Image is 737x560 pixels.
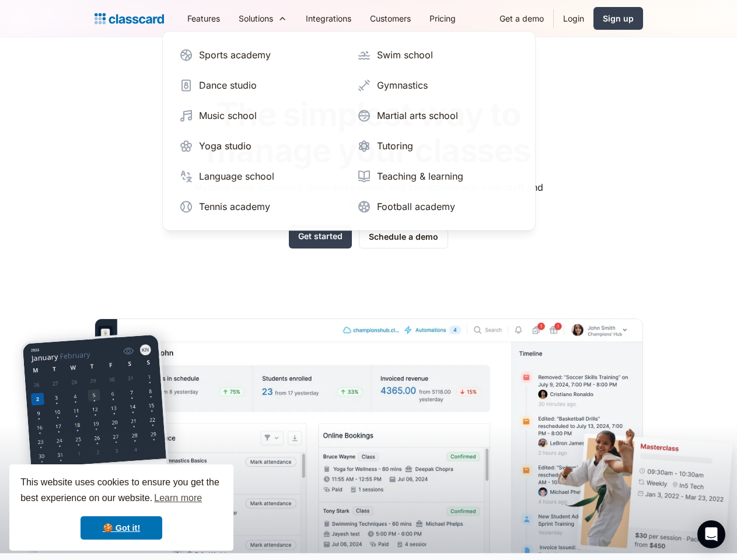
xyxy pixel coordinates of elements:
[554,5,593,32] a: Login
[174,195,345,218] a: Tennis academy
[289,225,352,249] a: Get started
[377,108,458,123] div: Martial arts school
[352,134,523,157] a: Tutoring
[199,199,270,213] div: Tennis academy
[377,48,433,62] div: Swim school
[199,169,274,183] div: Language school
[593,7,643,30] a: Sign up
[162,31,536,230] nav: Solutions
[361,5,420,32] a: Customers
[352,104,523,127] a: Martial arts school
[199,78,257,92] div: Dance studio
[377,78,428,92] div: Gymnastics
[199,139,252,153] div: Yoga studio
[352,43,523,66] a: Swim school
[490,5,553,32] a: Get a demo
[239,12,273,24] div: Solutions
[174,73,345,97] a: Dance studio
[296,5,361,32] a: Integrations
[377,139,413,153] div: Tutoring
[229,5,296,32] div: Solutions
[377,199,455,213] div: Football academy
[152,489,204,507] a: learn more about cookies
[9,464,233,551] div: cookieconsent
[174,104,345,127] a: Music school
[81,516,162,540] a: dismiss cookie message
[174,134,345,157] a: Yoga studio
[174,43,345,66] a: Sports academy
[199,48,271,62] div: Sports academy
[174,164,345,188] a: Language school
[95,10,164,27] a: home
[352,195,523,218] a: Football academy
[697,520,725,548] div: Open Intercom Messenger
[377,169,463,183] div: Teaching & learning
[352,73,523,97] a: Gymnastics
[20,475,222,507] span: This website uses cookies to ensure you get the best experience on our website.
[603,12,634,24] div: Sign up
[199,108,257,123] div: Music school
[420,5,465,32] a: Pricing
[352,164,523,188] a: Teaching & learning
[178,5,229,32] a: Features
[359,225,448,249] a: Schedule a demo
